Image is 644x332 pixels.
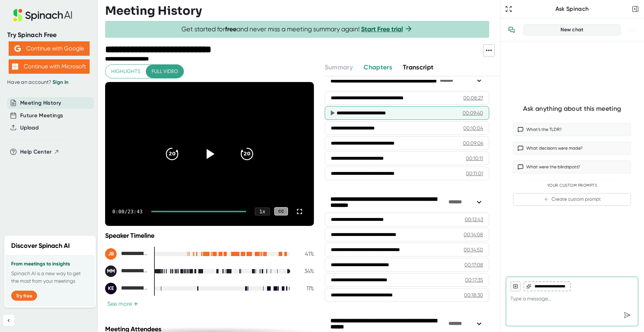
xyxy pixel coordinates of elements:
button: Continue with Google [9,41,90,56]
div: New chat [528,27,616,33]
button: Close conversation sidebar [630,4,640,14]
button: Summary [325,63,353,72]
div: Jonathan Benett [105,248,148,260]
div: Your Custom Prompts [513,183,631,188]
button: Create custom prompt [513,193,631,206]
div: 00:09:06 [463,140,483,147]
h3: Meeting History [105,4,202,18]
button: What were the blindspots? [513,160,631,173]
div: Ask Spinach [514,5,630,13]
button: Try free [11,291,37,301]
button: Collapse sidebar [3,315,14,326]
button: Full video [146,65,184,78]
div: 00:10:04 [463,124,483,132]
div: 00:11:01 [466,170,483,177]
div: CC [274,207,288,215]
div: Kelsey Espinosa [105,283,148,294]
div: Send message [621,309,634,322]
div: 00:14:08 [464,231,483,238]
a: Start Free trial [361,25,403,33]
span: Full video [152,67,178,76]
button: Continue with Microsoft [9,59,90,74]
button: Help Center [20,148,59,156]
div: Try Spinach Free [7,31,91,39]
div: MM [105,265,117,277]
div: KE [105,283,117,294]
button: Expand to Ask Spinach page [504,4,514,14]
span: Transcript [403,63,434,71]
span: + [134,301,138,307]
span: Get started for and never miss a meeting summary again! [181,25,413,33]
span: Highlights [111,67,140,76]
div: 1 x [255,208,270,215]
div: 00:09:40 [463,109,483,117]
button: View conversation history [504,23,519,37]
div: Miriam Paz Maor [105,265,148,277]
div: 00:12:43 [465,216,483,223]
div: JB [105,248,117,260]
div: 41 % [296,250,314,257]
a: Sign in [53,79,68,85]
div: 00:17:08 [464,261,483,268]
div: 11 % [296,285,314,292]
h3: From meetings to insights [11,261,89,267]
button: What decisions were made? [513,142,631,155]
span: Help Center [20,148,52,156]
button: Transcript [403,63,434,72]
div: 00:08:27 [463,94,483,101]
div: 00:14:50 [464,246,483,253]
button: What’s the TLDR? [513,123,631,136]
div: Speaker Timeline [105,232,314,240]
button: Highlights [105,65,146,78]
img: Aehbyd4JwY73AAAAAElFTkSuQmCC [14,45,21,52]
button: Meeting History [20,99,61,107]
span: Summary [325,63,353,71]
div: Have an account? [7,79,91,86]
div: 00:17:35 [465,276,483,283]
div: Ask anything about this meeting [523,105,621,113]
h2: Discover Spinach AI [11,241,70,251]
button: Upload [20,124,39,132]
div: 34 % [296,268,314,274]
div: 00:18:30 [464,291,483,299]
div: 00:10:11 [466,155,483,162]
button: See more+ [105,300,140,308]
button: Chapters [364,63,392,72]
div: 0:00 / 23:43 [112,209,143,214]
p: Spinach AI is a new way to get the most from your meetings [11,270,89,285]
span: Chapters [364,63,392,71]
button: Future Meetings [20,112,63,120]
b: free [225,25,237,33]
